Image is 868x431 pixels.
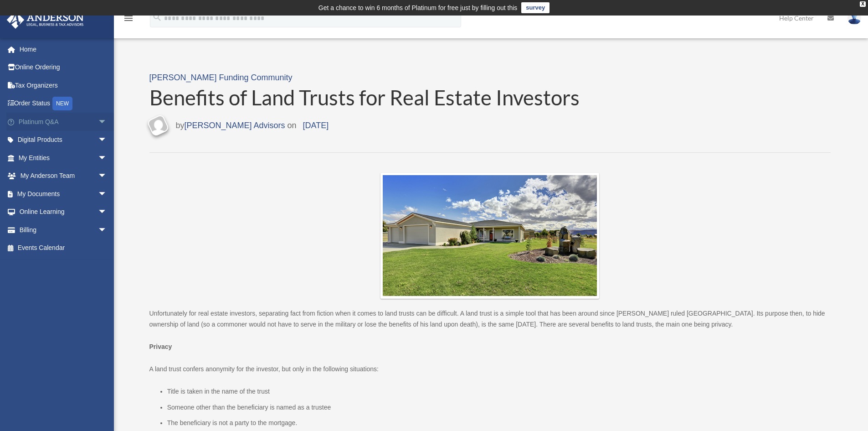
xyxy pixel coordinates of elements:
[149,73,293,82] a: [PERSON_NAME] Funding Community
[167,404,331,411] span: Someone other than the beneficiary is named as a trustee
[6,113,121,131] a: Platinum Q&Aarrow_drop_down
[98,221,116,239] span: arrow_drop_down
[6,40,121,58] a: Home
[6,131,121,149] a: Digital Productsarrow_drop_down
[288,119,335,133] span: on
[123,13,134,24] i: menu
[6,167,121,185] a: My Anderson Teamarrow_drop_down
[176,119,285,133] span: by
[98,149,116,167] span: arrow_drop_down
[98,203,116,222] span: arrow_drop_down
[4,11,87,29] img: Anderson Advisors Platinum Portal
[98,167,116,186] span: arrow_drop_down
[149,85,831,110] a: Benefits of Land Trusts for Real Estate Investors
[6,58,121,77] a: Online Ordering
[98,113,116,131] span: arrow_drop_down
[149,343,172,350] b: Privacy
[6,185,121,203] a: My Documentsarrow_drop_down
[152,12,162,22] i: search
[860,1,866,7] div: close
[6,203,121,221] a: Online Learningarrow_drop_down
[98,131,116,150] span: arrow_drop_down
[318,2,518,13] div: Get a chance to win 6 months of Platinum for free just by filling out this
[52,97,72,110] div: NEW
[149,363,831,375] p: A land trust confers anonymity for the investor, but only in the following situations:
[6,149,121,167] a: My Entitiesarrow_drop_down
[521,2,550,13] a: survey
[847,11,861,25] img: User Pic
[6,239,121,257] a: Events Calendar
[185,121,285,130] a: [PERSON_NAME] Advisors
[149,308,831,330] p: Unfortunately for real estate investors, separating fact from fiction when it comes to land trust...
[6,94,121,113] a: Order StatusNEW
[167,388,270,395] span: Title is taken in the name of the trust
[149,85,580,110] span: Benefits of Land Trusts for Real Estate Investors
[167,419,298,426] span: The beneficiary is not a party to the mortgage.
[123,16,134,24] a: menu
[98,185,116,203] span: arrow_drop_down
[6,221,121,239] a: Billingarrow_drop_down
[6,76,121,94] a: Tax Organizers
[297,121,335,130] a: [DATE]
